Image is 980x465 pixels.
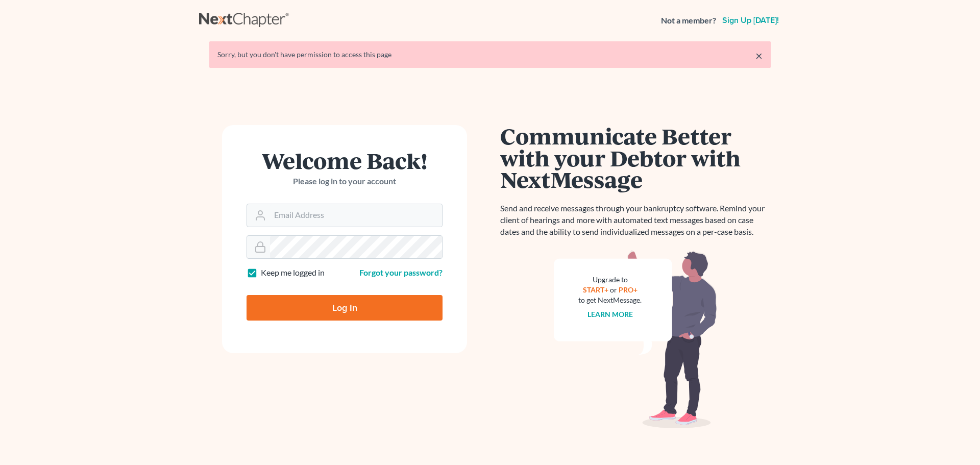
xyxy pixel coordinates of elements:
div: to get NextMessage. [578,295,642,305]
input: Email Address [270,204,442,227]
a: PRO+ [619,285,638,294]
label: Keep me logged in [261,267,325,279]
h1: Communicate Better with your Debtor with NextMessage [500,125,771,190]
p: Send and receive messages through your bankruptcy software. Remind your client of hearings and mo... [500,203,771,238]
a: × [755,50,763,62]
h1: Welcome Back! [247,150,443,172]
a: START+ [583,285,608,294]
a: Sign up [DATE]! [720,16,781,25]
strong: Not a member? [661,15,716,27]
div: Sorry, but you don't have permission to access this page [217,50,763,60]
span: or [610,285,617,294]
a: Forgot your password? [359,267,443,277]
input: Log In [247,295,443,321]
p: Please log in to your account [247,176,443,187]
img: nextmessage_bg-59042aed3d76b12b5cd301f8e5b87938c9018125f34e5fa2b7a6b67550977c72.svg [554,250,717,429]
div: Upgrade to [578,275,642,285]
a: Learn more [587,310,633,319]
